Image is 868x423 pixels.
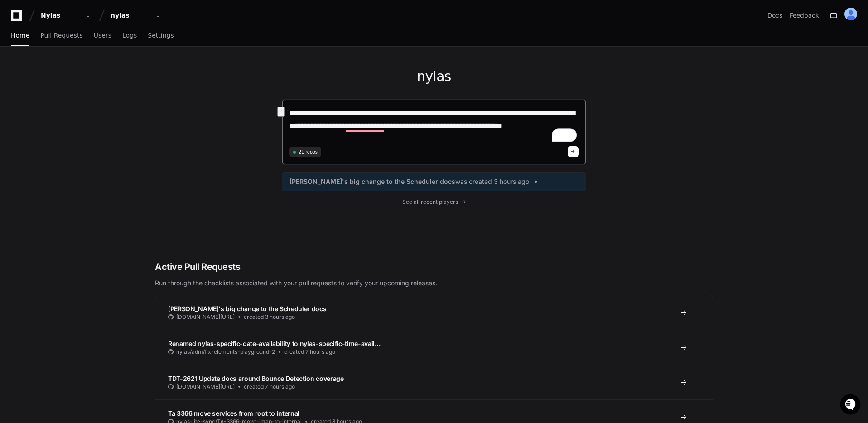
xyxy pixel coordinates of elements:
[289,177,579,186] a: [PERSON_NAME]'s big change to the Scheduler docswas created 3 hours ago
[767,11,782,20] a: Docs
[282,68,586,85] h1: nylas
[9,36,165,51] div: Welcome
[168,340,381,347] span: Renamed nylas-specific-date-availability to nylas-specific-time-avail…
[402,198,458,206] span: See all recent players
[176,383,235,390] span: [DOMAIN_NAME][URL]
[168,409,299,417] span: Ta 3366 move services from root to internal
[284,348,335,356] span: created 7 hours ago
[40,33,82,38] span: Pull Requests
[155,365,713,399] a: TDT-2621 Update docs around Bounce Detection coverage[DOMAIN_NAME][URL]created 7 hours ago
[107,7,165,24] button: nylas
[244,383,295,390] span: created 7 hours ago
[244,313,295,321] span: created 3 hours ago
[40,25,82,46] a: Pull Requests
[790,11,819,20] button: Feedback
[9,9,27,27] img: PlayerZero
[122,33,137,38] span: Logs
[289,107,579,144] textarea: To enrich screen reader interactions, please activate Accessibility in Grammarly extension settings
[31,77,118,84] div: We're offline, we'll be back soon
[111,11,149,20] div: nylas
[37,7,95,24] button: Nylas
[90,95,110,102] span: Pylon
[94,25,111,46] a: Users
[289,177,455,186] span: [PERSON_NAME]'s big change to the Scheduler docs
[31,67,149,77] div: Start new chat
[155,330,713,365] a: Renamed nylas-specific-date-availability to nylas-specific-time-avail…nylas/adm/fix-elements-play...
[122,25,137,46] a: Logs
[11,25,29,46] a: Home
[176,348,275,356] span: nylas/adm/fix-elements-playground-2
[155,295,713,330] a: [PERSON_NAME]'s big change to the Scheduler docs[DOMAIN_NAME][URL]created 3 hours ago
[148,33,174,38] span: Settings
[9,67,25,84] img: 1736555170064-99ba0984-63c1-480f-8ee9-699278ef63ed
[168,375,343,382] span: TDT-2621 Update docs around Bounce Detection coverage
[839,393,863,418] iframe: Open customer support
[154,70,165,81] button: Start new chat
[11,33,29,38] span: Home
[148,25,174,46] a: Settings
[168,305,326,312] span: [PERSON_NAME]'s big change to the Scheduler docs
[282,198,586,206] a: See all recent players
[155,260,713,273] h2: Active Pull Requests
[455,177,529,186] span: was created 3 hours ago
[41,11,80,20] div: Nylas
[299,149,318,155] span: 21 repos
[155,279,713,288] p: Run through the checklists associated with your pull requests to verify your upcoming releases.
[844,8,857,20] img: ALV-UjVK8RpqmtaEmWt-w7smkXy4mXJeaO6BQfayqtOlFgo-JMPJ-9dwpjtPo0tPuJt-_htNhcUawv8hC7JLdgPRlxVfNlCaj...
[64,95,110,102] a: Powered byPylon
[94,33,111,38] span: Users
[176,313,235,321] span: [DOMAIN_NAME][URL]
